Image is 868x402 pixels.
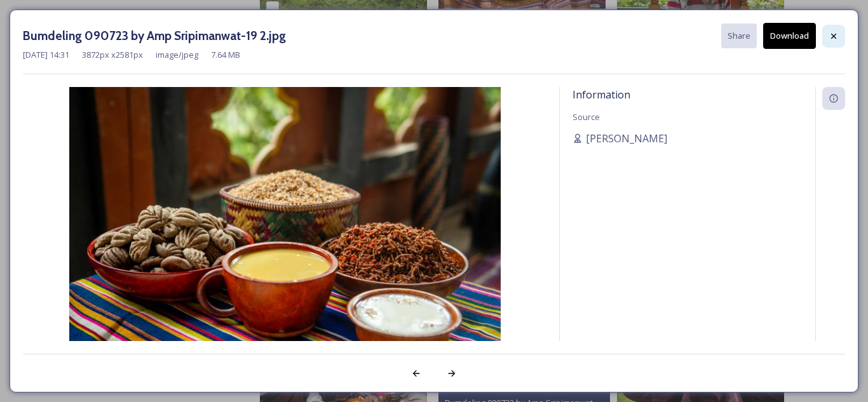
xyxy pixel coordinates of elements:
h3: Bumdeling 090723 by Amp Sripimanwat-19 2.jpg [23,27,286,45]
span: Source [573,111,600,123]
button: Download [763,23,816,49]
span: Information [573,88,630,102]
span: [DATE] 14:31 [23,49,69,61]
span: 3872 px x 2581 px [82,49,143,61]
span: image/jpeg [156,49,198,61]
img: Bumdeling%2520090723%2520by%2520Amp%2520Sripimanwat-19%25202.jpg [23,87,546,375]
span: [PERSON_NAME] [586,131,667,146]
button: Share [721,23,757,48]
span: 7.64 MB [211,49,240,61]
